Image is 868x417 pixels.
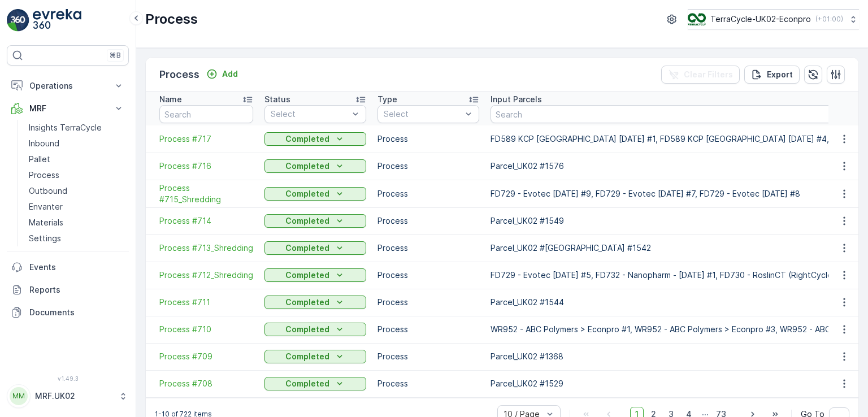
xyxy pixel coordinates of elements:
[35,390,113,402] p: MRF.UK02
[7,256,129,279] a: Events
[29,103,106,114] p: MRF
[24,120,129,136] a: Insights TerraCycle
[285,215,329,227] p: Completed
[372,234,485,262] td: Process
[372,207,485,234] td: Process
[33,9,81,32] img: logo_light-DOdMpM7g.png
[29,170,59,181] p: Process
[24,151,129,167] a: Pallet
[29,217,63,228] p: Materials
[24,231,129,246] a: Settings
[159,215,253,227] a: Process #714
[24,199,129,215] a: Envanter
[744,66,800,84] button: Export
[491,94,542,105] p: Input Parcels
[271,108,349,120] p: Select
[7,97,129,120] button: MRF
[815,15,843,24] p: ( +01:00 )
[159,297,253,308] a: Process #711
[384,108,462,120] p: Select
[684,69,733,80] p: Clear Filters
[661,66,740,84] button: Clear Filters
[372,125,485,153] td: Process
[372,370,485,397] td: Process
[372,153,485,180] td: Process
[7,301,129,324] a: Documents
[29,201,63,212] p: Envanter
[222,68,238,80] p: Add
[372,262,485,289] td: Process
[159,133,253,145] a: Process #717
[29,284,124,296] p: Reports
[159,378,253,389] a: Process #708
[285,242,329,254] p: Completed
[264,268,366,282] button: Completed
[264,377,366,390] button: Completed
[264,296,366,309] button: Completed
[159,183,253,205] a: Process #715_Shredding
[372,180,485,207] td: Process
[688,9,859,29] button: TerraCycle-UK02-Econpro(+01:00)
[7,9,29,32] img: logo
[285,324,329,335] p: Completed
[264,214,366,228] button: Completed
[159,94,182,105] p: Name
[285,378,329,389] p: Completed
[264,241,366,255] button: Completed
[372,343,485,370] td: Process
[264,187,366,201] button: Completed
[264,350,366,363] button: Completed
[372,316,485,343] td: Process
[7,75,129,97] button: Operations
[202,67,242,81] button: Add
[29,233,61,244] p: Settings
[767,69,793,80] p: Export
[159,324,253,335] a: Process #710
[159,105,253,123] input: Search
[29,307,124,318] p: Documents
[688,13,706,25] img: terracycle_logo_wKaHoWT.png
[159,351,253,362] a: Process #709
[377,94,397,105] p: Type
[24,215,129,231] a: Materials
[372,289,485,316] td: Process
[285,297,329,308] p: Completed
[29,185,67,197] p: Outbound
[159,67,199,82] p: Process
[264,132,366,146] button: Completed
[710,14,811,25] p: TerraCycle-UK02-Econpro
[264,94,290,105] p: Status
[159,242,253,254] a: Process #713_Shredding
[264,159,366,173] button: Completed
[7,375,129,382] span: v 1.49.3
[24,167,129,183] a: Process
[7,384,129,408] button: MMMRF.UK02
[10,387,28,405] div: MM
[7,279,129,301] a: Reports
[29,262,124,273] p: Events
[285,160,329,172] p: Completed
[285,188,329,199] p: Completed
[29,154,50,165] p: Pallet
[159,270,253,281] a: Process #712_Shredding
[29,122,102,133] p: Insights TerraCycle
[110,51,121,60] p: ⌘B
[285,270,329,281] p: Completed
[285,133,329,145] p: Completed
[145,10,198,28] p: Process
[24,136,129,151] a: Inbound
[29,138,59,149] p: Inbound
[264,323,366,336] button: Completed
[24,183,129,199] a: Outbound
[285,351,329,362] p: Completed
[159,160,253,172] a: Process #716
